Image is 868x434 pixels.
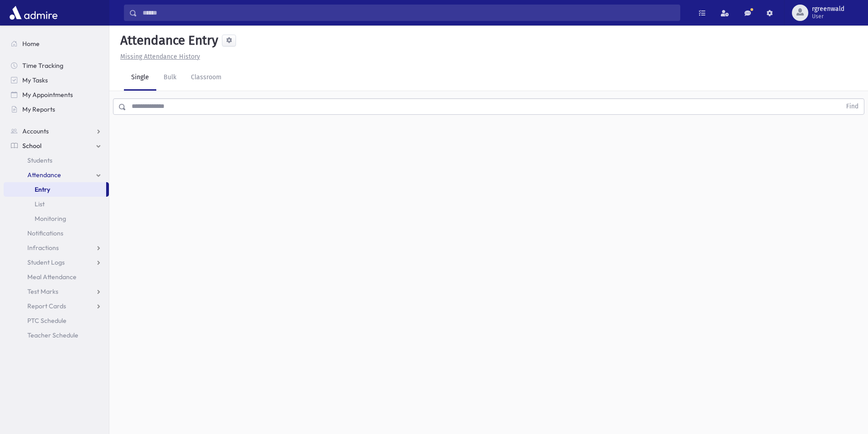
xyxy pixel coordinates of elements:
a: Bulk [156,65,184,91]
span: Attendance [27,171,61,179]
span: Home [22,40,40,48]
a: Students [4,153,109,168]
a: List [4,197,109,211]
span: Report Cards [27,302,66,310]
span: My Reports [22,105,55,113]
span: Infractions [27,244,59,252]
a: Attendance [4,168,109,182]
a: Infractions [4,240,109,255]
span: Accounts [22,127,49,135]
span: Monitoring [35,214,66,223]
span: PTC Schedule [27,317,67,325]
span: My Appointments [22,91,73,99]
a: Missing Attendance History [117,53,200,61]
a: School [4,138,109,153]
span: Meal Attendance [27,273,77,281]
span: School [22,142,41,150]
span: Student Logs [27,258,65,266]
h5: Attendance Entry [117,33,218,48]
a: Student Logs [4,255,109,270]
input: Search [137,5,680,21]
span: User [812,13,844,20]
a: My Reports [4,102,109,117]
span: Time Tracking [22,61,63,70]
a: Test Marks [4,284,109,299]
button: Find [841,99,864,114]
a: Single [124,65,156,91]
span: Teacher Schedule [27,331,78,339]
a: Time Tracking [4,58,109,73]
a: My Appointments [4,87,109,102]
a: Entry [4,182,106,197]
u: Missing Attendance History [120,53,200,61]
a: Report Cards [4,299,109,313]
span: My Tasks [22,76,48,84]
span: Notifications [27,229,63,237]
span: Test Marks [27,287,58,296]
a: Home [4,36,109,51]
a: PTC Schedule [4,313,109,328]
a: Teacher Schedule [4,328,109,342]
img: AdmirePro [7,4,60,22]
span: List [35,200,45,208]
span: Students [27,156,52,164]
span: rgreenwald [812,5,844,13]
a: Meal Attendance [4,270,109,284]
a: My Tasks [4,73,109,87]
a: Monitoring [4,211,109,226]
a: Classroom [184,65,229,91]
span: Entry [35,185,50,194]
a: Accounts [4,124,109,138]
a: Notifications [4,226,109,240]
